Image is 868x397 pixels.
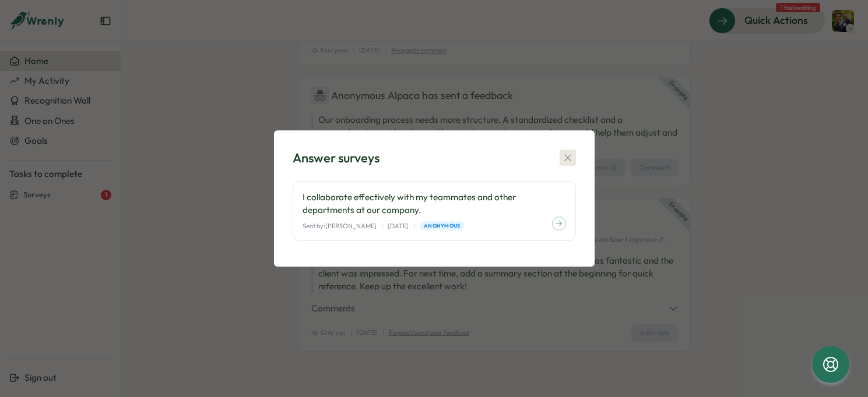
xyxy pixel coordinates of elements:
[413,221,415,231] p: |
[293,149,379,167] div: Answer surveys
[424,222,460,230] span: Anonymous
[381,221,383,231] p: |
[388,221,409,231] p: [DATE]
[293,181,576,241] a: I collaborate effectively with my teammates and other departments at our company.Sent by:[PERSON_...
[303,221,377,231] p: Sent by: [PERSON_NAME]
[303,191,566,217] p: I collaborate effectively with my teammates and other departments at our company.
